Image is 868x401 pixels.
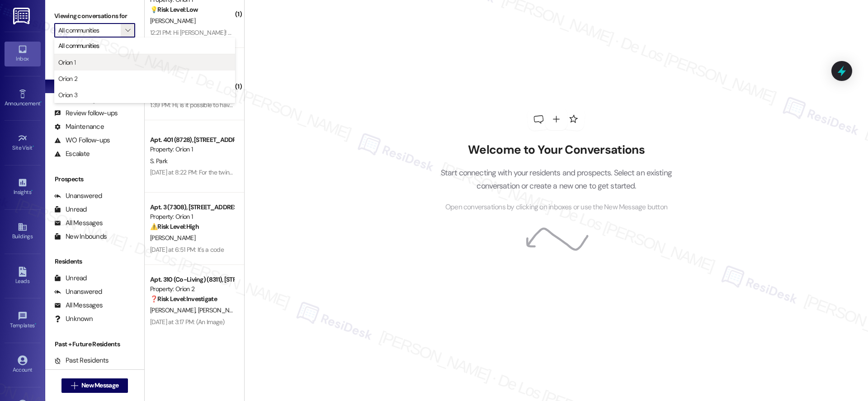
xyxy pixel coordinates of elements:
span: [PERSON_NAME] [150,306,198,314]
span: Orion 2 [58,74,77,83]
div: Prospects + Residents [45,51,144,61]
div: [DATE] at 6:51 PM: It's a code [150,245,224,254]
p: Start connecting with your residents and prospects. Select an existing conversation or create a n... [427,166,685,192]
span: • [40,99,42,105]
img: ResiDesk Logo [13,8,32,24]
div: Property: Orion 1 [150,145,234,154]
div: Review follow-ups [54,109,118,118]
span: Orion 3 [58,90,77,99]
span: [PERSON_NAME] [198,306,243,314]
div: 12:21 PM: Hi [PERSON_NAME]! We're so glad you chose Orion 1! We would love to improve your move-i... [150,28,705,37]
div: Unknown [54,314,93,324]
a: Account [5,353,41,377]
div: Maintenance [54,122,104,132]
span: Open conversations by clicking on inboxes or use the New Message button [445,202,667,213]
div: Residents [45,257,144,266]
span: Orion 1 [58,58,75,67]
div: Escalate [54,149,90,159]
a: Templates • [5,308,41,333]
div: Apt. 310 (Co-Living) (8311), [STREET_ADDRESS][PERSON_NAME] [150,275,234,284]
h2: Welcome to Your Conversations [427,143,685,157]
a: Site Visit • [5,131,41,155]
span: • [35,321,36,327]
div: Unanswered [54,191,102,201]
button: New Message [61,378,128,393]
i:  [125,27,130,34]
div: Unread [54,205,87,214]
div: [DATE] at 8:22 PM: For the twin bed, I'm talking with the management and [PERSON_NAME] right now. [150,168,414,176]
span: [PERSON_NAME] [150,234,195,242]
span: • [33,143,34,150]
label: Viewing conversations for [54,9,135,23]
span: • [31,188,33,194]
span: All communities [58,41,99,50]
div: Apt. 3 (7308), [STREET_ADDRESS] [150,203,234,212]
span: S. Park [150,157,167,165]
a: Inbox [5,42,41,66]
input: All communities [58,23,121,38]
div: All Messages [54,218,103,228]
strong: 💡 Risk Level: Low [150,5,198,14]
strong: ❓ Risk Level: Investigate [150,295,217,303]
a: Buildings [5,219,41,244]
strong: ⚠️ Risk Level: High [150,222,199,231]
div: New Inbounds [54,232,107,241]
div: Property: Orion 1 [150,212,234,222]
div: Past + Future Residents [45,340,144,349]
div: Prospects [45,175,144,184]
div: Unanswered [54,287,102,297]
div: WO Follow-ups [54,136,110,145]
div: Past Residents [54,356,109,365]
a: Leads [5,264,41,288]
span: [PERSON_NAME] [150,17,195,25]
div: Property: Orion 2 [150,284,234,294]
i:  [71,382,78,389]
div: [DATE] at 3:17 PM: (An Image) [150,318,225,326]
div: All Messages [54,301,103,310]
span: New Message [81,381,118,390]
div: Apt. 401 (8728), [STREET_ADDRESS] [150,135,234,145]
div: Unread [54,274,87,283]
div: 1:39 PM: Hi, is it possible to have my bed frame removed from my room? [150,101,339,109]
a: Insights • [5,175,41,199]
